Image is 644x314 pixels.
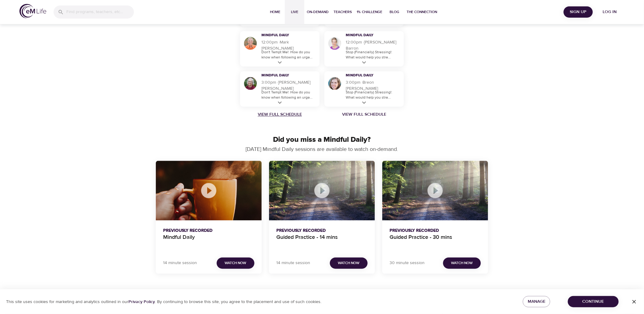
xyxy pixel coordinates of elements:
span: On-Demand [307,9,329,15]
h3: Mindful Daily [346,33,393,38]
button: Watch Now [330,258,368,269]
span: Watch Now [451,260,473,267]
p: Stop (Financially) Stressing!: What would help you stre... [346,50,401,60]
input: Find programs, teachers, etc... [66,5,134,19]
a: View Full Schedule [238,112,322,118]
h5: 3:00pm · [PERSON_NAME] [PERSON_NAME] [261,80,317,92]
button: Guided Practice - 14 mins [269,161,375,221]
p: 14 minute session [276,260,310,267]
button: Continue [568,296,619,307]
button: Guided Practice - 30 mins [382,161,488,221]
button: Watch Now [217,258,254,269]
p: Did you miss a Mindful Daily? [156,134,488,145]
p: 14 minute session [163,260,197,267]
a: View Full Schedule [322,112,406,118]
span: Teachers [334,9,352,15]
h3: Mindful Daily [346,73,393,78]
span: Manage [528,298,545,305]
h5: 12:00pm · Mark [PERSON_NAME] [261,40,317,52]
p: Don't Tempt Me!: How do you know when following an urge... [261,90,317,100]
span: Sign Up [566,8,590,16]
button: Sign Up [564,6,593,18]
button: Manage [523,296,550,307]
h3: Mindful Daily [261,33,309,38]
h4: Guided Practice - 14 mins [276,234,368,249]
span: Watch Now [338,260,359,267]
img: Mark Pirtle [243,36,258,51]
img: Breon Michel [327,76,342,91]
p: Don't Tempt Me!: How do you know when following an urge... [261,50,317,60]
span: Log in [598,8,622,16]
p: Previously Recorded [390,228,481,234]
img: Bernice Moore [243,76,258,91]
h5: 12:00pm · [PERSON_NAME] Barron [346,40,401,52]
span: Live [287,9,302,15]
span: Home [268,9,282,15]
a: Privacy Policy [128,299,155,305]
p: Stop (Financially) Stressing!: What would help you stre... [346,90,401,100]
p: Previously Recorded [276,228,368,234]
p: [DATE] Mindful Daily sessions are available to watch on-demand. [208,145,436,154]
span: Continue [573,298,614,305]
img: logo [19,4,46,18]
p: Previously Recorded [163,228,254,234]
h3: Mindful Daily [261,73,309,78]
button: Watch Now [443,258,481,269]
span: Watch Now [225,260,246,267]
span: Blog [387,9,402,15]
h4: Guided Practice - 30 mins [390,234,481,249]
img: Kelly Barron [327,36,342,51]
button: Mindful Daily [156,161,262,221]
p: 30 minute session [390,260,425,267]
span: 1% Challenge [357,9,382,15]
button: Log in [595,6,625,18]
span: The Connection [407,9,437,15]
h4: Mindful Daily [163,234,254,249]
h5: 3:00pm · Breon [PERSON_NAME] [346,80,401,92]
